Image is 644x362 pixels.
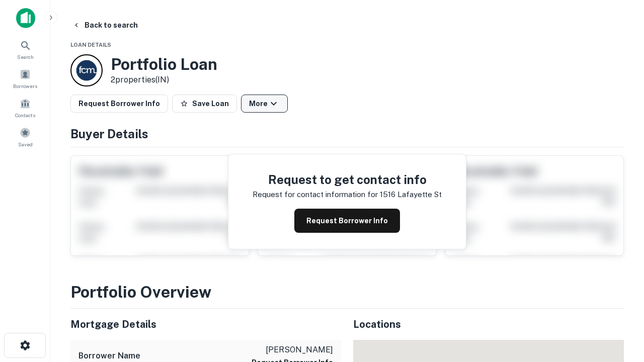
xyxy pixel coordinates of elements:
button: Request Borrower Info [70,95,168,113]
button: More [241,95,288,113]
p: Request for contact information for [253,189,378,201]
h4: Request to get contact info [253,170,442,189]
iframe: Chat Widget [594,282,644,330]
img: capitalize-icon.png [16,8,35,28]
h6: Borrower Name [78,350,140,362]
span: Saved [18,140,33,148]
a: Contacts [3,94,47,121]
p: 2 properties (IN) [111,74,217,86]
p: 1516 lafayette st [380,189,442,201]
button: Save Loan [172,95,237,113]
button: Back to search [68,16,142,34]
span: Contacts [15,111,35,119]
span: Search [17,53,34,61]
h3: Portfolio Overview [70,280,624,304]
span: Borrowers [13,82,37,90]
a: Borrowers [3,65,47,92]
h4: Buyer Details [70,125,624,143]
h5: Locations [353,317,624,332]
span: Loan Details [70,42,111,48]
p: [PERSON_NAME] [252,344,333,356]
h3: Portfolio Loan [111,55,217,74]
h5: Mortgage Details [70,317,341,332]
button: Request Borrower Info [294,209,400,233]
a: Saved [3,123,47,150]
a: Search [3,36,47,63]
